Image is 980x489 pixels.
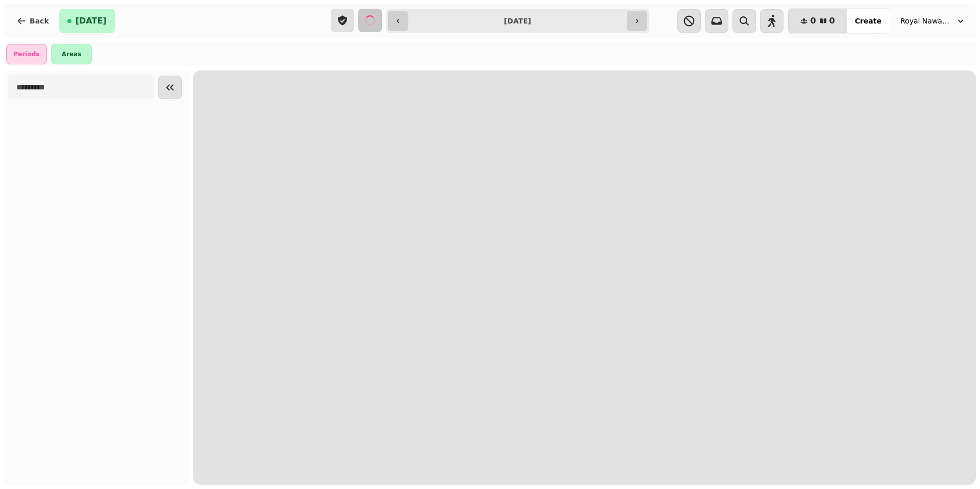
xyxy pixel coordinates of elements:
div: Areas [51,44,92,64]
button: [DATE] [59,9,115,33]
span: Create [855,17,881,25]
span: 0 [829,17,835,25]
span: 0 [810,17,816,25]
span: [DATE] [76,17,107,25]
button: Back [8,9,57,33]
button: Collapse sidebar [158,76,182,99]
button: 00 [788,9,847,33]
span: Royal Nawaab Pyramid [900,16,951,26]
button: Royal Nawaab Pyramid [894,12,972,30]
button: Create [847,9,890,33]
span: Back [30,17,49,25]
div: Periods [6,44,47,64]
